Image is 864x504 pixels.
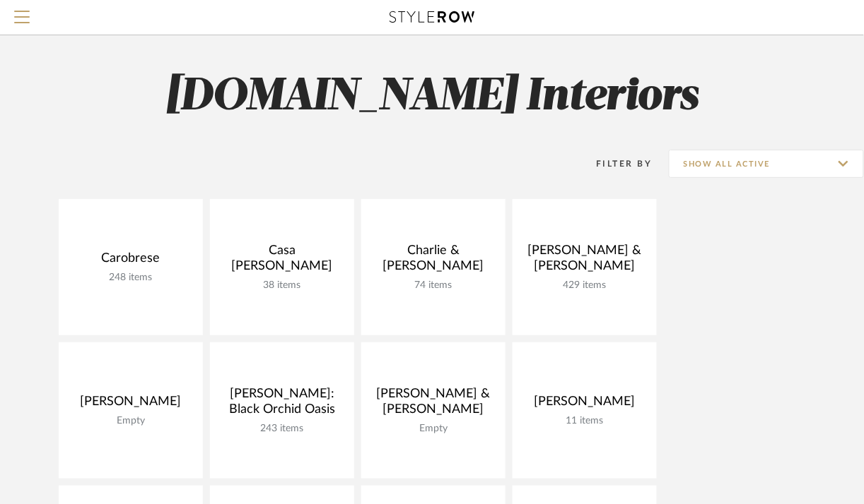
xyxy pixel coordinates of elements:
[70,415,192,427] div: Empty
[373,243,494,280] div: Charlie & [PERSON_NAME]
[524,415,646,427] div: 11 items
[524,394,646,415] div: [PERSON_NAME]
[373,280,494,292] div: 74 items
[221,423,343,435] div: 243 items
[524,280,646,292] div: 429 items
[221,386,343,423] div: [PERSON_NAME]: Black Orchid Oasis
[70,394,192,415] div: [PERSON_NAME]
[373,423,494,435] div: Empty
[70,272,192,284] div: 248 items
[524,243,646,280] div: [PERSON_NAME] & [PERSON_NAME]
[373,386,494,423] div: [PERSON_NAME] & [PERSON_NAME]
[578,157,653,171] div: Filter By
[221,280,343,292] div: 38 items
[70,251,192,272] div: Carobrese
[221,243,343,280] div: Casa [PERSON_NAME]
